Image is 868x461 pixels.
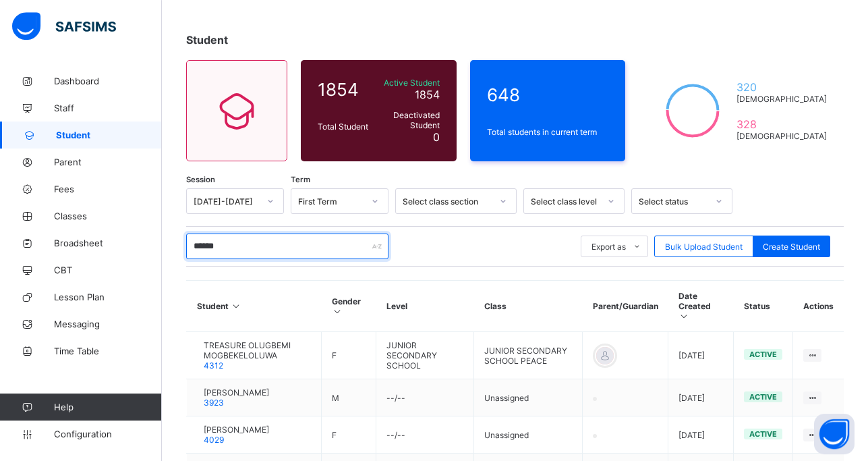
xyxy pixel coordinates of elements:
span: Create Student [763,242,820,252]
th: Student [187,281,322,332]
td: --/-- [376,379,474,416]
td: [DATE] [668,379,734,416]
div: [DATE]-[DATE] [194,196,259,207]
span: Broadsheet [54,238,162,248]
th: Gender [322,281,376,332]
th: Status [734,281,793,332]
td: [DATE] [668,416,734,454]
span: Parent [54,157,162,167]
i: Sort in Ascending Order [332,306,343,317]
span: Total students in current term [487,127,609,137]
td: --/-- [376,416,474,454]
div: Select class level [531,196,600,207]
span: 3923 [204,398,224,408]
span: 320 [736,80,827,94]
td: Unassigned [474,416,583,454]
span: Classes [54,211,162,221]
span: [PERSON_NAME] [204,387,269,398]
td: M [322,379,376,416]
td: F [322,332,376,379]
div: Select status [639,196,707,207]
i: Sort in Ascending Order [231,301,242,311]
td: Unassigned [474,379,583,416]
span: Dashboard [54,76,162,86]
span: Student [186,33,228,47]
span: CBT [54,265,162,275]
span: 328 [736,117,827,131]
td: JUNIOR SECONDARY SCHOOL PEACE [474,332,583,379]
span: Time Table [54,346,162,356]
span: 0 [433,130,440,144]
span: 1854 [318,79,368,100]
span: Bulk Upload Student [665,242,743,252]
img: safsims [12,12,116,40]
span: TREASURE OLUGBEMI MOGBEKELOLUWA [204,340,311,360]
span: 648 [487,84,609,105]
th: Actions [793,281,844,332]
div: First Term [298,196,364,207]
i: Sort in Ascending Order [678,311,690,321]
div: Select class section [403,196,492,207]
span: Term [291,175,310,184]
span: Messaging [54,319,162,329]
th: Parent/Guardian [583,281,668,332]
td: JUNIOR SECONDARY SCHOOL [376,332,474,379]
td: F [322,416,376,454]
span: 4312 [204,360,223,371]
span: 1854 [415,88,440,101]
span: Student [56,130,162,140]
span: Deactivated Student [375,110,440,130]
span: Active Student [375,78,440,88]
span: 4029 [204,435,224,445]
th: Class [474,281,583,332]
span: active [749,350,777,359]
div: Total Student [314,118,372,135]
span: Fees [54,184,162,194]
td: [DATE] [668,332,734,379]
th: Level [376,281,474,332]
span: Export as [591,242,626,252]
button: Open asap [814,414,855,454]
span: [PERSON_NAME] [204,425,269,435]
span: Lesson Plan [54,292,162,302]
span: [DEMOGRAPHIC_DATA] [736,131,827,141]
span: [DEMOGRAPHIC_DATA] [736,94,827,104]
span: Help [54,402,161,412]
span: Session [186,175,215,184]
span: active [749,429,777,439]
th: Date Created [668,281,734,332]
span: Staff [54,103,162,113]
span: active [749,392,777,402]
span: Configuration [54,429,161,439]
